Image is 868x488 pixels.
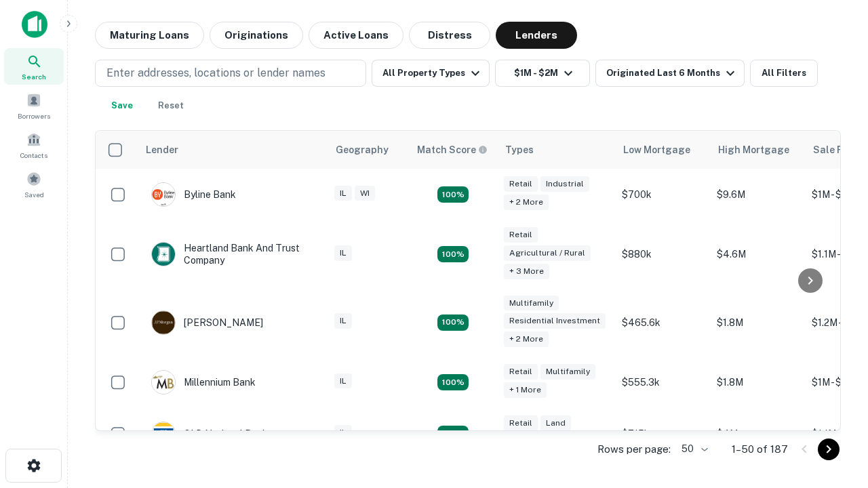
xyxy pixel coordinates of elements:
a: Saved [4,166,64,203]
th: Capitalize uses an advanced AI algorithm to match your search with the best lender. The match sco... [409,131,497,169]
div: 50 [676,439,710,459]
th: Lender [138,131,328,169]
img: capitalize-icon.png [22,11,47,38]
span: Borrowers [18,110,50,121]
button: Originations [210,22,303,49]
span: Contacts [20,150,47,161]
div: Multifamily [504,296,559,311]
div: Matching Properties: 17, hasApolloMatch: undefined [437,246,469,262]
div: Agricultural / Rural [504,245,591,261]
th: Low Mortgage [615,131,710,169]
div: Matching Properties: 18, hasApolloMatch: undefined [437,426,469,442]
button: Active Loans [309,22,403,49]
a: Borrowers [4,87,64,124]
button: Reset [149,92,193,119]
td: $465.6k [615,289,710,357]
button: Originated Last 6 Months [595,60,745,87]
div: Matching Properties: 20, hasApolloMatch: undefined [437,186,469,203]
img: picture [152,371,175,394]
p: Enter addresses, locations or lender names [106,65,325,81]
div: + 2 more [504,195,549,210]
button: Lenders [496,22,577,49]
div: Matching Properties: 27, hasApolloMatch: undefined [437,314,469,331]
a: Search [4,48,64,85]
div: IL [334,313,352,329]
div: Lender [146,142,178,158]
div: High Mortgage [718,142,789,158]
th: High Mortgage [710,131,805,169]
div: + 3 more [504,264,549,279]
div: Low Mortgage [623,142,690,158]
div: Retail [504,415,538,431]
div: Retail [504,227,538,243]
span: Saved [24,189,44,200]
div: Byline Bank [151,182,236,207]
div: Land [540,415,571,431]
td: $1.8M [710,289,805,357]
td: $1.8M [710,357,805,408]
div: IL [334,245,352,261]
h6: Match Score [417,142,485,157]
div: OLD National Bank [151,422,268,446]
button: Go to next page [818,439,840,460]
div: Geography [336,142,389,158]
div: IL [334,425,352,441]
button: Maturing Loans [95,22,204,49]
p: Rows per page: [597,441,671,457]
span: Search [22,71,46,82]
img: picture [152,311,175,334]
div: Millennium Bank [151,370,256,394]
a: Contacts [4,127,64,163]
td: $4.6M [710,220,805,289]
div: IL [334,186,352,201]
div: Matching Properties: 16, hasApolloMatch: undefined [437,374,469,390]
div: Residential Investment [504,313,606,329]
p: 1–50 of 187 [732,441,788,457]
div: Types [505,142,534,158]
div: Capitalize uses an advanced AI algorithm to match your search with the best lender. The match sco... [417,142,488,157]
iframe: Chat Widget [800,380,868,445]
div: Industrial [540,176,589,192]
button: Enter addresses, locations or lender names [95,60,366,87]
div: Retail [504,364,538,380]
button: $1M - $2M [495,60,590,87]
div: Multifamily [540,364,595,380]
div: Heartland Bank And Trust Company [151,242,314,266]
button: Save your search to get updates of matches that match your search criteria. [100,92,144,119]
div: [PERSON_NAME] [151,310,263,335]
td: $4M [710,408,805,460]
td: $700k [615,169,710,220]
img: picture [152,243,175,266]
div: Originated Last 6 Months [606,65,738,81]
div: + 1 more [504,382,547,398]
div: WI [355,186,375,201]
button: Distress [409,22,490,49]
button: All Property Types [372,60,490,87]
td: $715k [615,408,710,460]
td: $555.3k [615,357,710,408]
th: Geography [328,131,409,169]
img: picture [152,183,175,206]
div: IL [334,373,352,389]
div: Retail [504,176,538,192]
div: + 2 more [504,331,549,347]
th: Types [497,131,615,169]
td: $9.6M [710,169,805,220]
td: $880k [615,220,710,289]
button: All Filters [750,60,818,87]
img: picture [152,422,175,445]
